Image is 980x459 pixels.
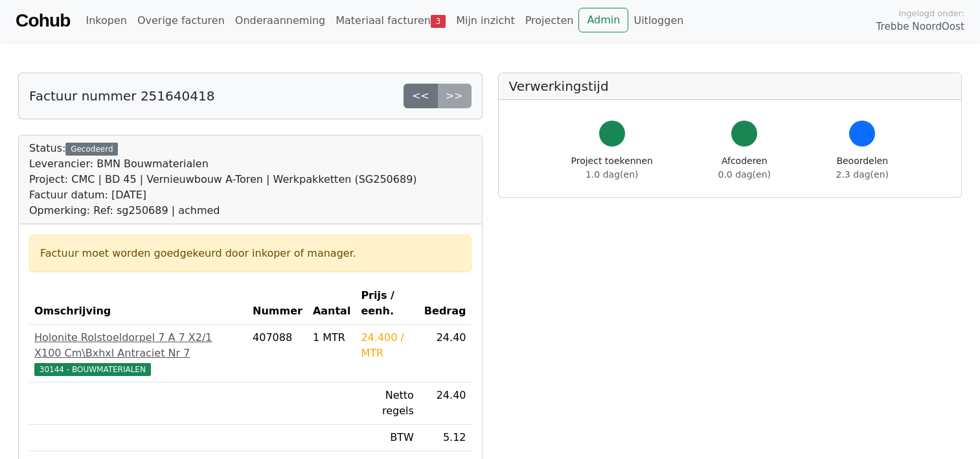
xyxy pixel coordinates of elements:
div: Leverancier: BMN Bouwmaterialen [29,156,417,172]
div: 1 MTR [313,330,351,346]
a: Holonite Rolstoeldorpel 7 A 7 X2/1 X100 Cm\Bxhxl Antraciet Nr 730144 - BOUWMATERIALEN [34,330,242,377]
a: Materiaal facturen3 [330,8,451,34]
th: Bedrag [419,283,472,325]
a: Projecten [520,8,579,34]
td: 24.40 [419,325,472,383]
span: 1.0 dag(en) [586,169,638,180]
a: Inkopen [80,8,131,34]
span: 0.0 dag(en) [718,169,771,180]
h5: Factuur nummer 251640418 [29,88,214,104]
h5: Verwerkingstijd [509,78,952,94]
div: Project: CMC | BD 45 | Vernieuwbouw A-Toren | Werkpakketten (SG250689) [29,172,417,187]
span: 2.3 dag(en) [836,169,889,180]
th: Prijs / eenh. [356,283,418,325]
th: Nummer [247,283,308,325]
div: Gecodeerd [65,143,118,156]
div: Afcoderen [718,154,771,182]
a: Cohub [16,5,70,36]
a: Onderaanneming [230,8,330,34]
td: BTW [356,425,418,451]
a: Mijn inzicht [451,8,520,34]
span: 3 [431,15,446,28]
div: Project toekennen [571,154,653,182]
div: Holonite Rolstoeldorpel 7 A 7 X2/1 X100 Cm\Bxhxl Antraciet Nr 7 [34,330,242,361]
div: Factuur datum: [DATE] [29,187,417,203]
div: Opmerking: Ref: sg250689 | achmed [29,203,417,218]
span: 30144 - BOUWMATERIALEN [34,363,151,376]
div: Status: [29,141,417,218]
td: 5.12 [419,425,472,451]
div: Factuur moet worden goedgekeurd door inkoper of manager. [40,246,461,261]
span: Ingelogd onder: [898,7,964,19]
td: 24.40 [419,383,472,425]
th: Omschrijving [29,283,247,325]
a: Uitloggen [628,8,689,34]
div: 24.400 / MTR [361,330,413,361]
th: Aantal [308,283,356,325]
a: << [404,84,438,108]
span: Trebbe NoordOost [876,19,964,34]
td: Netto regels [356,383,418,425]
div: Beoordelen [836,154,889,182]
a: Admin [578,8,628,32]
td: 407088 [247,325,308,383]
a: Overige facturen [132,8,230,34]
